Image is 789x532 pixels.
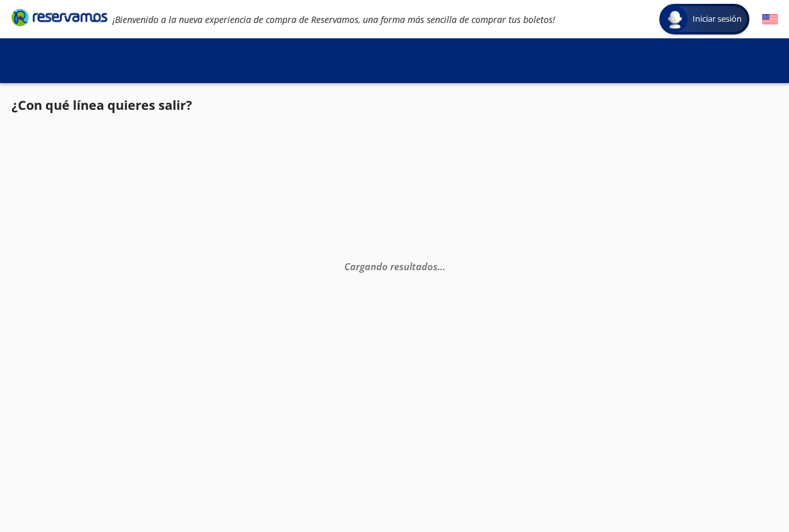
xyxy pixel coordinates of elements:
[440,259,443,272] span: .
[438,259,440,272] span: .
[112,13,555,26] em: ¡Bienvenido a la nueva experiencia de compra de Reservamos, una forma más sencilla de comprar tus...
[11,96,192,115] p: ¿Con qué línea quieres salir?
[11,8,107,27] i: Brand Logo
[344,259,445,272] em: Cargando resultados
[687,13,747,26] span: Iniciar sesión
[762,11,778,27] button: English
[443,259,445,272] span: .
[11,8,107,31] a: Brand Logo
